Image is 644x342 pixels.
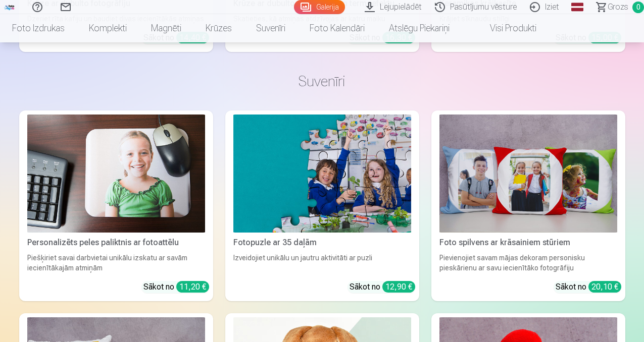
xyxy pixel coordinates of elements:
[431,110,625,302] a: Foto spilvens ar krāsainiem stūriemFoto spilvens ar krāsainiem stūriemPievienojiet savam mājas de...
[588,32,621,43] div: 15,00 €
[377,14,462,42] a: Atslēgu piekariņi
[229,237,415,249] div: Fotopuzle ar 35 daļām
[244,14,298,42] a: Suvenīri
[382,281,415,293] div: 12,90 €
[608,1,628,13] span: Grozs
[77,14,139,42] a: Komplekti
[350,281,415,293] div: Sākot no
[139,14,193,42] a: Magnēti
[233,115,411,233] img: Fotopuzle ar 35 daļām
[4,4,15,10] img: /fa1
[462,14,549,42] a: Visi produkti
[23,253,209,273] div: Piešķiriet savai darbvietai unikālu izskatu ar savām iecienītākajām atmiņām
[588,281,621,293] div: 20,10 €
[176,32,209,43] div: 14,40 €
[435,237,621,249] div: Foto spilvens ar krāsainiem stūriem
[632,2,644,13] span: 0
[298,14,377,42] a: Foto kalendāri
[143,281,209,293] div: Sākot no
[23,237,209,249] div: Personalizēts peles paliktnis ar fotoattēlu
[176,281,209,293] div: 11,20 €
[225,110,419,302] a: Fotopuzle ar 35 daļāmFotopuzle ar 35 daļāmIzveidojiet unikālu un jautru aktivitāti ar puzliSākot ...
[19,110,213,302] a: Personalizēts peles paliktnis ar fotoattēluPersonalizēts peles paliktnis ar fotoattēluPiešķiriet ...
[382,32,415,43] div: 16,30 €
[27,72,617,90] h3: Suvenīri
[556,281,621,293] div: Sākot no
[229,253,415,273] div: Izveidojiet unikālu un jautru aktivitāti ar puzli
[435,253,621,273] div: Pievienojiet savam mājas dekoram personisku pieskārienu ar savu iecienītāko fotogrāfiju
[439,115,617,233] img: Foto spilvens ar krāsainiem stūriem
[193,14,244,42] a: Krūzes
[27,115,205,233] img: Personalizēts peles paliktnis ar fotoattēlu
